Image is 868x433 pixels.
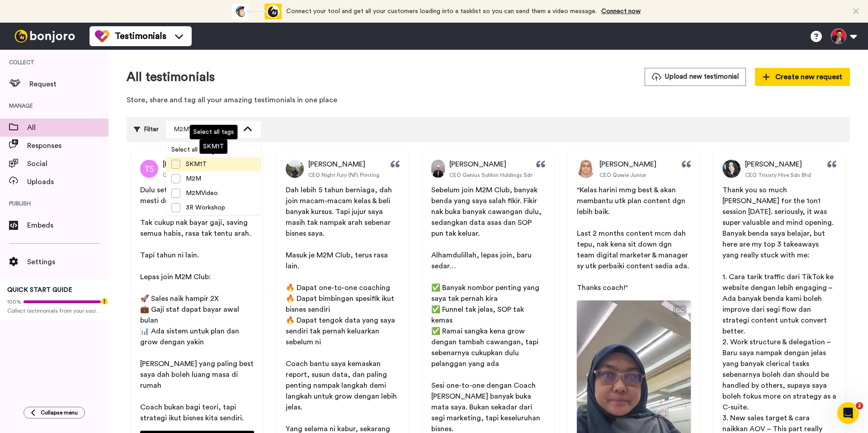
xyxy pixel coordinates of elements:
span: 🚀 Sales naik hampir 2X [140,295,219,302]
span: 🔥 Dapat one-to-one coaching [286,284,390,291]
span: [PERSON_NAME] yang paling best saya dah boleh luang masa di rumah [140,360,255,389]
img: bj-logo-header-white.svg [11,30,79,43]
h1: All testimonials [127,70,215,84]
span: M2MVideo [180,189,223,198]
button: Collapse menu [24,407,85,419]
span: Last 2 months content mcm dah tepu, nak kena sit down dgn team digital marketer & manager sy utk ... [577,230,690,270]
span: [PERSON_NAME] [308,159,365,170]
span: 🔥 Dapat tengok data yang saya sendiri tak pernah keluarkan sebelum ni [286,317,397,346]
span: Collapse menu [41,409,78,416]
img: tm-color.svg [95,29,109,43]
span: Sesi one-to-one dengan Coach [PERSON_NAME] banyak buka mata saya. Bukan sekadar dari segi marketi... [431,382,542,433]
iframe: Intercom live chat [837,402,859,424]
span: ✅ Funnel tak jelas, SOP tak kemas [431,306,526,324]
span: Thanks coach!" [577,284,628,291]
span: Create new request [763,71,842,82]
span: 📊 Ada sistem untuk plan dan grow dengan yakin [140,328,241,346]
div: Tooltip anchor [100,297,108,305]
p: Store, share and tag all your amazing testimonials in one place [127,95,850,105]
span: Thank you so much [PERSON_NAME] for the 1on1 session [DATE]. seriously, it was super valuable and... [722,186,835,259]
button: Create new request [755,68,850,86]
span: CEO Cabinet TV Utech [163,171,221,179]
div: Filter [134,121,159,138]
span: Request [29,79,108,90]
span: 3R Workshop [180,203,231,212]
span: Dulu setiap kali lepas raya, bisnes mesti drop. [140,186,252,205]
span: CEO Night Fury (NF) Printing [308,171,379,179]
span: ✅ Ramai sangka kena grow dengan tambah cawangan, tapi sebenarnya cukupkan dulu pelanggan yang ada [431,328,540,367]
span: Connect your tool and get all your customers loading into a tasklist so you can send them a video... [286,8,597,14]
img: Profile Picture [286,160,304,178]
span: 💼 Gaji staf dapat bayar awal bulan [140,306,241,324]
span: Responses [27,140,108,151]
span: All [27,122,108,133]
img: Profile Picture [140,160,158,178]
span: Uploads [27,176,108,187]
span: Select all tags [166,145,217,154]
span: SKM1T [180,160,212,169]
span: [PERSON_NAME] [745,159,802,170]
span: Coach bantu saya kemaskan report, susun data, dan paling penting nampak langkah demi langkah untu... [286,360,399,411]
span: Settings [27,257,108,267]
span: Tak cukup nak bayar gaji, saving semua habis, rasa tak tentu arah. [140,219,251,237]
img: Profile Picture [722,160,741,178]
span: [PERSON_NAME] [449,159,506,170]
span: 🔥 Dapat bimbingan spesifik ikut bisnes sendiri [286,295,396,313]
span: Dah lebih 5 tahun berniaga, dah join macam-macam kelas & beli banyak kursus. Tapi jujur saya masi... [286,186,394,237]
span: QUICK START GUIDE [7,287,72,293]
div: CC [674,306,685,315]
div: M2MVideo [174,125,239,134]
span: [PERSON_NAME] [599,159,656,170]
img: Profile Picture [431,160,445,178]
span: Social [27,158,108,169]
span: ✅ Banyak nombor penting yang saya tak pernah kira [431,284,541,302]
span: CEO Qowie Junior [599,171,646,179]
span: CEO Genius Solihin Holdings Sdn. Bhd. [449,171,547,179]
span: Testimonials [115,30,166,43]
span: Embeds [27,220,108,231]
span: 100% [7,298,21,305]
div: Select all tags [190,125,238,139]
div: animation [232,4,282,19]
span: 2. Work structure & delegation – Baru saya nampak dengan jelas yang banyak clerical tasks sebenar... [722,338,838,411]
span: CEO Trisixty Hive Sdn Bhd [745,171,811,179]
span: Sebelum join M2M Club, banyak benda yang saya salah fikir. Fikir nak buka banyak cawangan dulu, s... [431,186,543,237]
span: Coach bukan bagi teori, tapi strategi ikut bisnes kita sendiri. [140,404,244,422]
img: Profile Picture [577,160,595,178]
span: Tapi tahun ni lain. [140,252,199,259]
span: Alhamdulillah, lepas join, baru sedar… [431,252,533,270]
span: Collect testimonials from your socials [7,307,101,314]
span: 1. Cara tarik traffic dari TikTok ke website dengan lebih engaging – Ada banyak benda kami boleh ... [722,273,835,335]
span: "Kelas harini mmg best & akan membantu utk plan content dgn lebih baik. [577,186,687,215]
span: 2 [856,402,863,409]
span: Masuk je M2M Club, terus rasa lain. [286,252,390,270]
div: SKM1T [199,139,227,154]
span: [PERSON_NAME] [163,159,220,170]
button: Upload new testimonial [645,68,746,86]
span: Lepas join M2M Club: [140,273,211,281]
a: Connect now [601,8,641,14]
span: M2M [180,174,207,183]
